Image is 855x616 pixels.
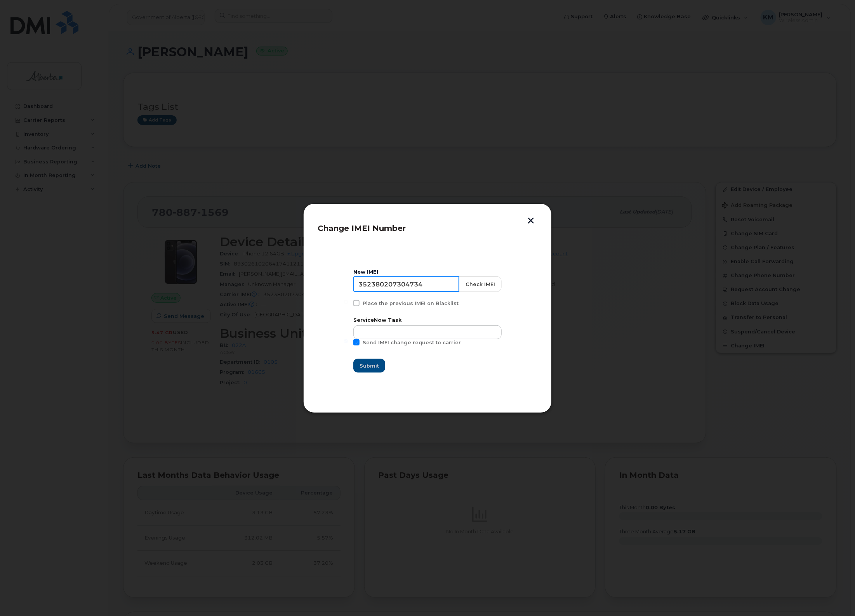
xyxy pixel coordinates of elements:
label: ServiceNow Task [353,317,502,323]
input: Send IMEI change request to carrier [344,339,348,343]
button: Submit [353,359,385,373]
span: Send IMEI change request to carrier [363,340,461,345]
div: New IMEI [353,269,502,275]
span: Place the previous IMEI on Blacklist [363,300,459,306]
input: Place the previous IMEI on Blacklist [344,300,348,304]
span: Change IMEI Number [318,224,406,233]
span: Submit [360,362,379,370]
button: Check IMEI [459,276,502,292]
